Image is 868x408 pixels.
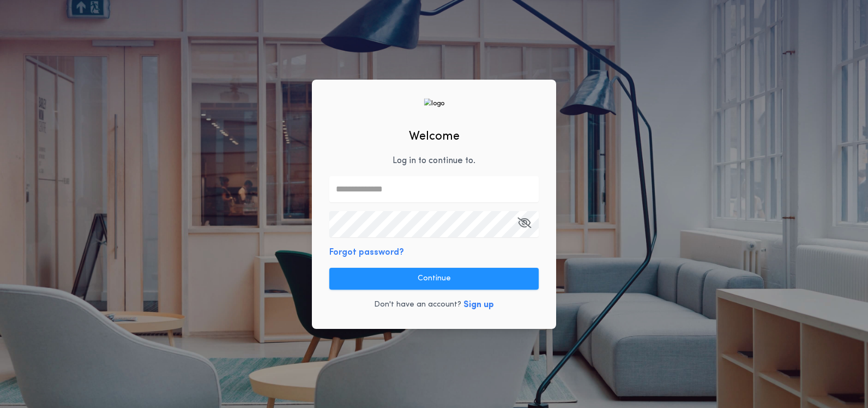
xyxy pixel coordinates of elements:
[463,298,494,311] button: Sign up
[409,128,460,146] h2: Welcome
[374,299,461,310] p: Don't have an account?
[329,268,539,290] button: Continue
[393,154,475,167] p: Log in to continue to .
[329,246,404,259] button: Forgot password?
[424,98,444,109] img: logo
